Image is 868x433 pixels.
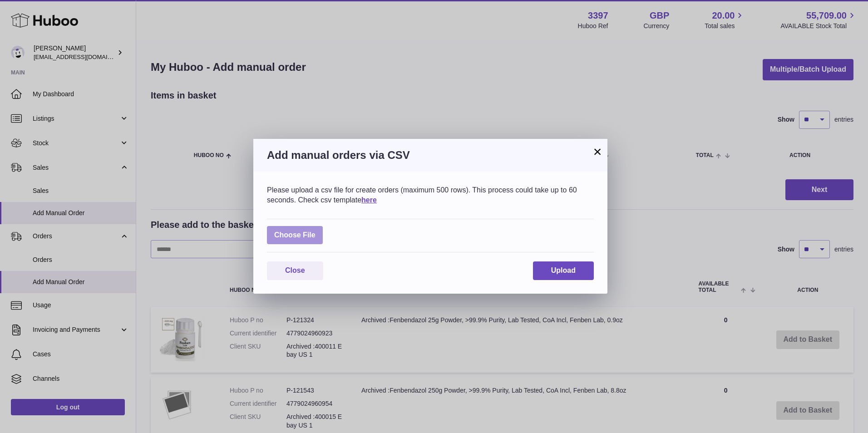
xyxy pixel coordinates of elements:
button: × [592,146,603,157]
span: Close [285,266,305,274]
button: Close [267,261,323,280]
button: Upload [533,261,594,280]
span: Choose File [267,226,323,245]
span: Upload [551,266,576,274]
h3: Add manual orders via CSV [267,148,594,162]
div: Please upload a csv file for create orders (maximum 500 rows). This process could take up to 60 s... [267,185,594,205]
a: here [361,196,377,204]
